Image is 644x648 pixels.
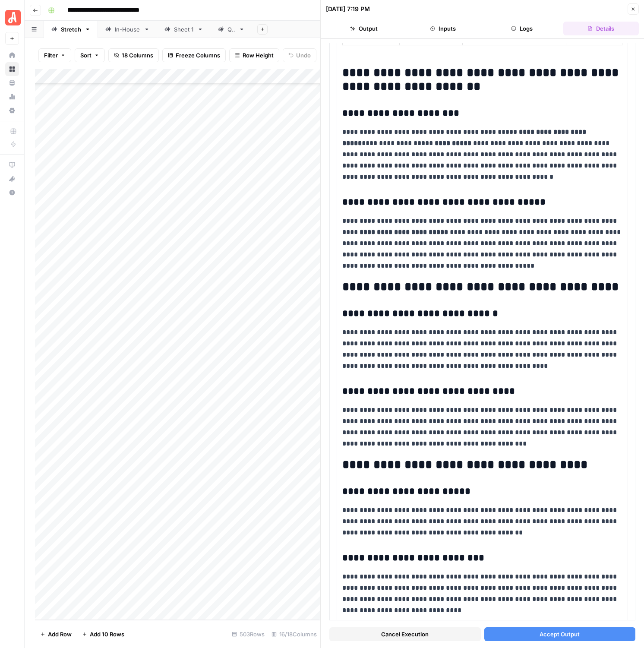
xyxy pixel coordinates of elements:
div: Stretch [61,25,81,34]
button: Undo [283,48,316,62]
button: Inputs [405,22,480,35]
button: Cancel Execution [329,627,481,641]
span: Undo [296,51,311,60]
a: Sheet 1 [157,21,211,38]
div: [DATE] 7:19 PM [326,5,370,13]
div: What's new? [6,172,19,185]
span: Freeze Columns [176,51,220,60]
a: Your Data [5,76,19,90]
button: Help + Support [5,186,19,199]
a: Usage [5,90,19,104]
button: Output [326,22,401,35]
button: Add 10 Rows [77,627,129,641]
button: Workspace: Angi [5,7,19,28]
a: Browse [5,62,19,76]
button: Sort [75,48,105,62]
button: What's new? [5,172,19,186]
span: 18 Columns [122,51,153,60]
span: Add 10 Rows [90,630,124,639]
button: Accept Output [484,627,636,641]
img: Angi Logo [5,10,21,25]
button: Filter [38,48,71,62]
button: 18 Columns [108,48,159,62]
button: Add Row [35,627,77,641]
span: Row Height [243,51,274,60]
a: AirOps Academy [5,158,19,172]
a: Stretch [44,21,98,38]
span: Filter [44,51,58,60]
button: Row Height [229,48,279,62]
button: Freeze Columns [162,48,226,62]
div: Sheet 1 [174,25,194,34]
span: Accept Output [540,630,580,639]
button: Logs [484,22,560,35]
div: QA [227,25,235,34]
a: Home [5,48,19,62]
a: Settings [5,104,19,117]
div: 16/18 Columns [268,627,320,641]
span: Sort [80,51,92,60]
a: QA [211,21,252,38]
div: In-House [115,25,140,34]
a: In-House [98,21,157,38]
span: Cancel Execution [381,630,429,639]
span: Add Row [48,630,72,639]
button: Details [563,22,639,35]
div: 503 Rows [228,627,268,641]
